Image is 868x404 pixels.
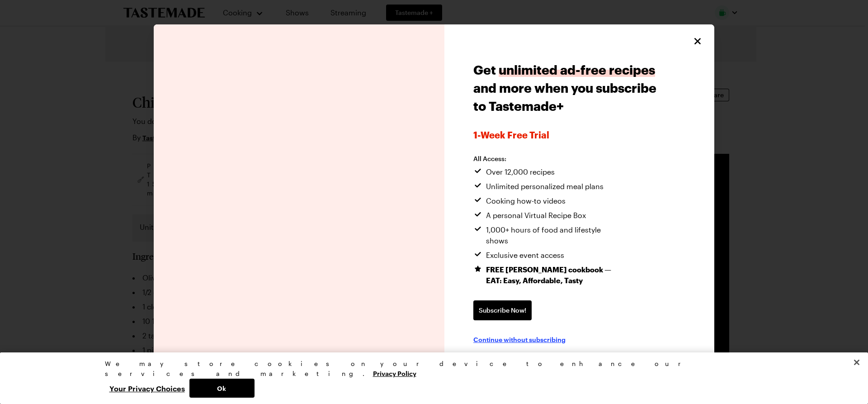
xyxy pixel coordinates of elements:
[105,379,189,398] button: Your Privacy Choices
[486,210,586,221] span: A personal Virtual Recipe Box
[692,35,703,47] button: Close
[154,24,444,380] img: Tastemade Plus preview image
[486,224,623,246] span: 1,000+ hours of food and lifestyle shows
[473,335,566,344] button: Continue without subscribing
[105,359,756,379] div: We may store cookies on your device to enhance our services and marketing.
[486,166,555,177] span: Over 12,000 recipes
[479,306,526,315] span: Subscribe Now!
[486,195,566,206] span: Cooking how-to videos
[499,62,655,77] span: unlimited ad-free recipes
[486,250,564,261] span: Exclusive event access
[473,155,623,163] h2: All Access:
[473,129,659,140] span: 1-week Free Trial
[189,379,255,398] button: Ok
[473,300,532,320] a: Subscribe Now!
[473,61,659,115] h1: Get and more when you subscribe to Tastemade+
[373,369,416,377] a: More information about your privacy, opens in a new tab
[486,264,623,286] span: FREE [PERSON_NAME] cookbook — EAT: Easy, Affordable, Tasty
[105,359,756,398] div: Privacy
[486,181,604,192] span: Unlimited personalized meal plans
[847,352,867,372] button: Close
